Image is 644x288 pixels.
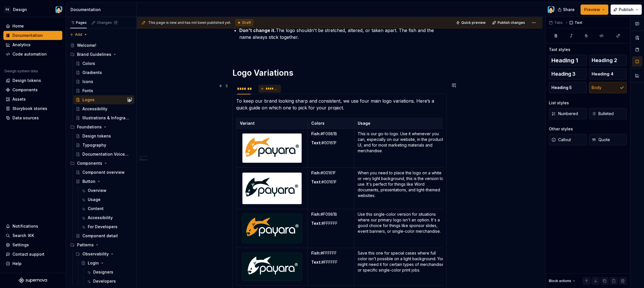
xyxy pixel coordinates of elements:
[551,85,572,90] span: Heading 5
[82,142,106,148] div: Typography
[236,98,443,111] p: To keep our brand looking sharp and consistent, we use four main logo variations. Here’s a quick ...
[549,55,587,66] button: Heading 1
[547,19,565,27] button: Tabs
[3,250,62,259] button: Contact support
[589,68,627,80] button: Heading 4
[3,113,62,122] a: Data sources
[93,278,116,284] div: Developers
[73,86,134,95] a: Fonts
[3,259,62,268] button: Help
[549,134,587,145] button: Callout
[239,27,276,33] strong: Don't change it.
[242,214,302,243] img: 8dad6435-ce43-4244-bad3-574a093f9fbf.png
[563,7,575,12] span: Share
[12,115,39,121] div: Data sources
[3,31,62,40] a: Documentation
[12,261,22,266] div: Help
[311,140,351,146] p: #00161F
[551,111,578,117] span: Numbered
[88,260,99,266] div: Login
[358,121,370,126] strong: Usage
[549,68,587,80] button: Heading 3
[5,69,38,73] div: Design system data
[311,121,325,126] strong: Colors
[3,50,62,59] a: Code automation
[311,221,351,226] p: #FFFFFF
[12,42,31,48] div: Analytics
[311,179,351,185] p: #00161F
[12,223,38,229] div: Notifications
[619,7,634,12] span: Publish
[79,213,134,222] a: Accessibility
[73,113,134,122] a: Illustrations & Infographics
[73,168,134,177] a: Component overview
[88,197,101,202] div: Usage
[77,43,96,48] div: Welcome!
[3,85,62,94] a: Components
[555,5,578,15] button: Share
[242,173,302,204] img: f7981e94-52cd-45ac-b453-56d3f95b1752.png
[79,204,134,213] a: Content
[88,215,113,221] div: Accessibility
[311,251,321,255] strong: Fish:
[554,20,563,25] span: Tabs
[82,251,109,257] div: Observability
[84,268,134,277] a: Designers
[311,140,321,145] strong: Text:
[589,108,627,119] button: Bulleted
[242,134,302,163] img: 2802d673-42b4-4e31-a4a5-946388811065.png
[311,212,321,217] strong: Fish:
[549,47,570,52] div: Text styles
[148,20,231,25] span: This page is new and has not been published yet.
[311,221,321,226] strong: Text:
[97,20,118,25] div: Changes
[549,82,587,93] button: Heading 5
[12,23,24,29] div: Home
[82,115,129,121] div: Illustrations & Infographics
[1,3,65,16] button: PSDesignLeo
[73,95,134,104] a: LogosLeo
[549,279,571,283] div: Block actions
[82,79,93,84] div: Icons
[311,259,351,265] p: #FFFFFF
[498,20,525,25] span: Publish changes
[73,177,134,186] a: Button
[592,58,617,63] span: Heading 2
[461,20,486,25] span: Quick preview
[79,186,134,195] a: Overview
[13,7,27,12] div: Design
[82,233,118,239] div: Component detail
[3,40,62,49] a: Analytics
[12,233,34,238] div: Search ⌘K
[549,108,587,119] button: Numbered
[3,240,62,249] a: Settings
[68,41,134,286] div: Page tree
[79,259,134,268] a: Login
[82,133,111,139] div: Design tokens
[454,19,488,27] button: Quick preview
[548,6,555,13] img: Leo
[68,240,134,249] div: Patterns
[549,126,573,132] div: Other styles
[73,104,134,113] a: Accessibility
[3,231,62,240] button: Search ⌘K
[70,20,87,25] div: Pages
[12,87,38,93] div: Components
[3,22,62,31] a: Home
[68,122,134,132] div: Foundations
[68,41,134,50] a: Welcome!
[551,58,578,63] span: Heading 1
[56,6,62,13] img: Leo
[19,278,47,283] svg: Supernova Logo
[549,277,576,285] div: Block actions
[358,211,445,234] p: Use this single-color version for situations where our primary logo isn't an option. It's a good ...
[581,5,608,15] button: Preview
[311,131,321,136] strong: Fish:
[77,124,102,130] div: Foundations
[3,76,62,85] a: Design tokens
[88,206,104,211] div: Content
[73,68,134,77] a: Gradients
[3,222,62,231] button: Notifications
[88,224,118,230] div: For Developers
[82,151,129,157] div: Documentation Voice & Style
